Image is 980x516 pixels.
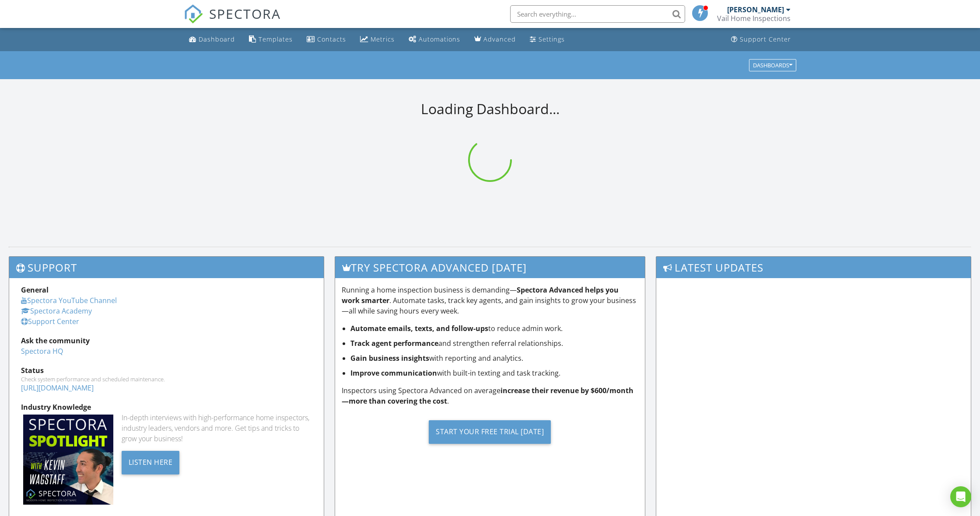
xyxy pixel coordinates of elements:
[122,451,180,474] div: Listen Here
[342,285,619,305] strong: Spectora Advanced helps you work smarter
[740,35,791,43] div: Support Center
[21,402,312,412] div: Industry Knowledge
[342,385,638,406] p: Inspectors using Spectora Advanced on average .
[753,62,792,68] div: Dashboards
[21,383,94,393] a: [URL][DOMAIN_NAME]
[245,31,296,48] a: Templates
[357,31,398,48] a: Metrics
[122,457,180,467] a: Listen Here
[350,353,429,363] strong: Gain business insights
[728,31,794,48] a: Support Center
[21,285,49,295] strong: General
[950,486,971,507] div: Open Intercom Messenger
[510,5,685,23] input: Search everything...
[21,335,312,346] div: Ask the community
[350,368,437,378] strong: Improve communication
[405,31,464,48] a: Automations (Basic)
[303,31,350,48] a: Contacts
[21,296,117,305] a: Spectora YouTube Channel
[335,257,644,278] h3: Try spectora advanced [DATE]
[749,59,796,71] button: Dashboards
[471,31,519,48] a: Advanced
[342,285,638,316] p: Running a home inspection business is demanding— . Automate tasks, track key agents, and gain ins...
[483,35,516,43] div: Advanced
[21,376,312,383] div: Check system performance and scheduled maintenance.
[199,35,235,43] div: Dashboard
[21,317,79,326] a: Support Center
[122,412,312,444] div: In-depth interviews with high-performance home inspectors, industry leaders, vendors and more. Ge...
[371,35,395,43] div: Metrics
[184,4,203,24] img: The Best Home Inspection Software - Spectora
[9,257,324,278] h3: Support
[350,338,438,348] strong: Track agent performance
[350,368,638,378] li: with built-in texting and task tracking.
[21,346,63,356] a: Spectora HQ
[350,338,638,349] li: and strengthen referral relationships.
[727,5,784,14] div: [PERSON_NAME]
[209,4,281,23] span: SPECTORA
[259,35,293,43] div: Templates
[342,413,638,450] a: Start Your Free Trial [DATE]
[419,35,460,43] div: Automations
[184,12,281,30] a: SPECTORA
[350,323,638,334] li: to reduce admin work.
[526,31,568,48] a: Settings
[350,353,638,363] li: with reporting and analytics.
[21,306,92,316] a: Spectora Academy
[23,415,113,505] img: Spectoraspolightmain
[350,324,488,333] strong: Automate emails, texts, and follow-ups
[429,420,551,444] div: Start Your Free Trial [DATE]
[185,31,238,48] a: Dashboard
[317,35,346,43] div: Contacts
[656,257,971,278] h3: Latest Updates
[342,386,633,406] strong: increase their revenue by $600/month—more than covering the cost
[21,365,312,376] div: Status
[717,14,791,23] div: Vail Home Inspections
[539,35,565,43] div: Settings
